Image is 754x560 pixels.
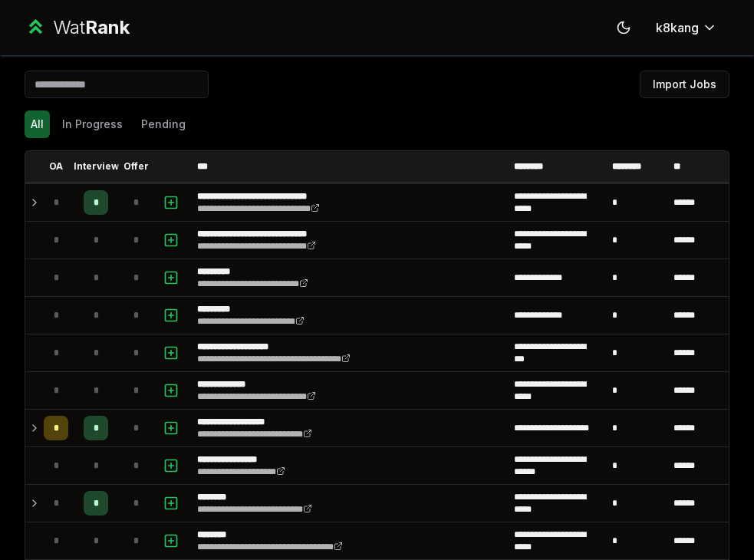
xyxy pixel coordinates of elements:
button: Import Jobs [640,71,729,98]
span: k8kang [656,18,699,37]
button: All [25,110,50,138]
button: k8kang [644,14,729,41]
p: Interview [74,160,119,173]
div: Wat [53,15,130,40]
button: In Progress [56,110,129,138]
p: Offer [123,160,149,173]
span: Rank [85,16,130,38]
p: OA [49,160,63,173]
button: Pending [135,110,192,138]
a: WatRank [25,15,130,40]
